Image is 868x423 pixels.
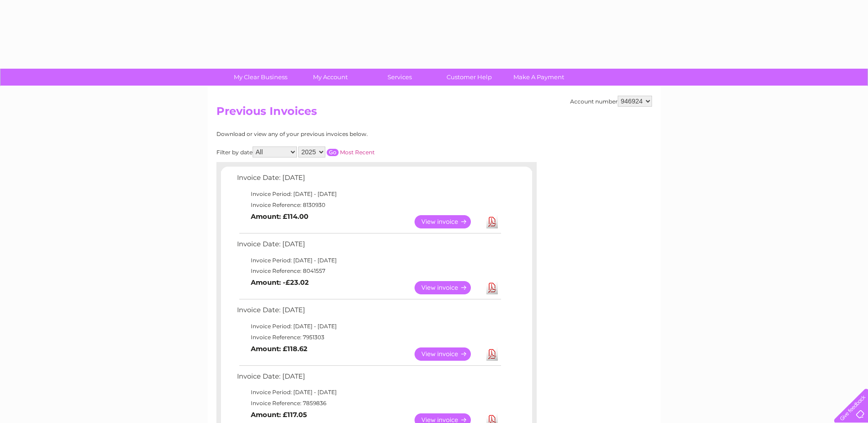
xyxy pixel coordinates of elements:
[235,200,502,211] td: Invoice Reference: 8130930
[235,238,502,255] td: Invoice Date: [DATE]
[431,69,507,86] a: Customer Help
[251,278,309,287] b: Amount: -£23.02
[415,281,482,294] a: View
[486,347,498,361] a: Download
[235,332,502,343] td: Invoice Reference: 7951303
[415,347,482,361] a: View
[235,387,502,398] td: Invoice Period: [DATE] - [DATE]
[235,189,502,200] td: Invoice Period: [DATE] - [DATE]
[235,321,502,332] td: Invoice Period: [DATE] - [DATE]
[486,215,498,228] a: Download
[235,370,502,387] td: Invoice Date: [DATE]
[415,215,482,228] a: View
[235,304,502,321] td: Invoice Date: [DATE]
[216,146,457,157] div: Filter by date
[362,69,437,86] a: Services
[292,69,368,86] a: My Account
[501,69,577,86] a: Make A Payment
[235,255,502,266] td: Invoice Period: [DATE] - [DATE]
[251,411,307,419] b: Amount: £117.05
[486,281,498,294] a: Download
[570,96,652,107] div: Account number
[223,69,298,86] a: My Clear Business
[251,212,308,221] b: Amount: £114.00
[251,345,307,353] b: Amount: £118.62
[340,149,375,156] a: Most Recent
[235,398,502,409] td: Invoice Reference: 7859836
[235,266,502,277] td: Invoice Reference: 8041557
[216,105,652,122] h2: Previous Invoices
[235,172,502,189] td: Invoice Date: [DATE]
[216,131,457,137] div: Download or view any of your previous invoices below.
